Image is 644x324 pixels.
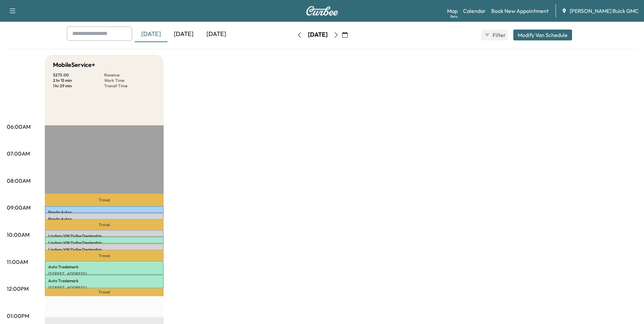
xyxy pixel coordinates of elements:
a: Book New Appointment [491,7,549,15]
p: [STREET_ADDRESS] [48,271,160,276]
p: 09:00AM [7,203,31,212]
p: 06:00AM [7,123,31,131]
div: Beta [450,14,458,19]
p: 07:00AM [7,149,30,158]
p: 2 hr 15 min [53,78,104,83]
p: 08:00AM [7,177,31,185]
p: 11:00AM [7,258,28,266]
p: 01:00PM [7,312,29,320]
div: [DATE] [167,26,200,42]
p: Work Time [104,78,155,83]
img: Curbee Logo [306,6,338,16]
p: Travel [45,288,164,296]
p: 10:00AM [7,231,30,239]
span: [PERSON_NAME] Buick GMC [570,7,639,15]
p: Travel [45,194,164,206]
h5: MobileService+ [53,60,95,70]
p: Travel [45,250,164,261]
p: Transit Time [104,83,155,89]
a: Calendar [463,7,486,15]
p: Lindsay VW Dulles Dealership [48,247,160,252]
span: Filter [493,31,505,39]
p: Panda Autos [48,216,160,222]
a: MapBeta [447,7,458,15]
button: Modify Van Schedule [513,30,572,40]
p: Travel [45,220,164,230]
div: [DATE] [200,26,233,42]
p: Auto Trademark [48,278,160,284]
p: $ 273.00 [53,72,104,78]
p: Lindsay VW Dulles Dealership [48,240,160,246]
p: Auto Trademark [48,264,160,270]
div: [DATE] [308,31,328,39]
p: Panda Autos [48,210,160,215]
p: Lindsay VW Dulles Dealership [48,233,160,239]
button: Filter [481,30,508,40]
p: 12:00PM [7,285,29,293]
p: 1 hr 29 min [53,83,104,89]
p: [STREET_ADDRESS] [48,285,160,290]
div: [DATE] [135,26,167,42]
p: Revenue [104,72,155,78]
